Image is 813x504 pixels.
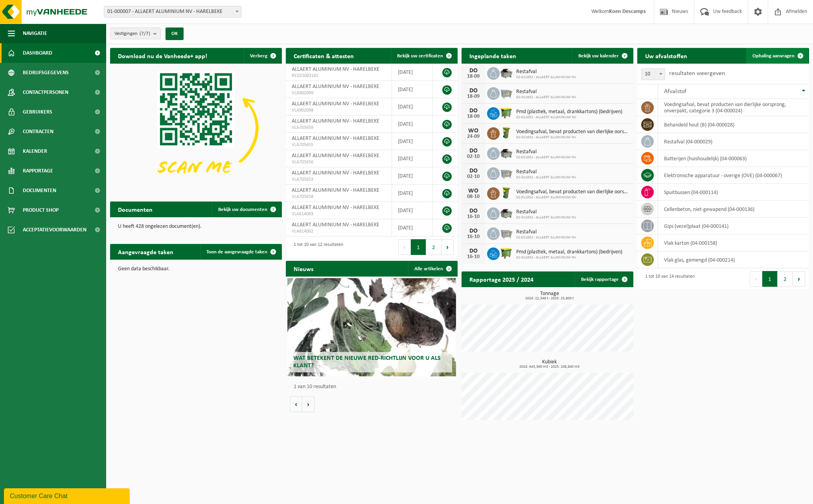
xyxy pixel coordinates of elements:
span: Restafval [516,149,576,155]
button: Vorige [290,396,302,412]
td: spuitbussen (04-000114) [658,184,809,201]
span: VLA705655 [292,142,386,148]
div: WO [465,188,481,194]
td: elektronische apparatuur - overige (OVE) (04-000067) [658,167,809,184]
span: 02-011652 - ALLAERT ALUMINIUM NV [516,135,629,140]
button: Vestigingen(7/7) [110,27,161,39]
h2: Rapportage 2025 / 2024 [462,271,541,287]
span: 02-011652 - ALLAERT ALUMINIUM NV [516,175,576,180]
span: 02-011652 - ALLAERT ALUMINIUM NV [516,95,576,100]
button: Verberg [244,48,281,64]
span: Navigatie [23,24,47,43]
span: ALLAERT ALUMINIUM NV - HARELBEKE [292,66,379,72]
img: WB-0060-HPE-GN-50 [500,126,513,139]
div: 02-10 [465,174,481,180]
div: DO [465,148,481,154]
img: WB-2500-GAL-GY-01 [500,86,513,99]
div: WO [465,128,481,134]
a: Alle artikelen [408,261,457,277]
span: ALLAERT ALUMINIUM NV - HARELBEKE [292,222,379,228]
span: Afvalstof [664,88,686,95]
td: [DATE] [392,202,433,219]
span: Bekijk uw certificaten [397,53,443,59]
span: Product Shop [23,200,59,220]
h3: Tonnage [465,291,633,301]
img: Download de VHEPlus App [110,64,282,192]
div: DO [465,228,481,234]
div: DO [465,168,481,174]
img: WB-2500-GAL-GY-01 [500,166,513,180]
td: [DATE] [392,81,433,98]
h2: Uw afvalstoffen [637,48,695,63]
img: WB-5000-GAL-GY-01 [500,66,513,79]
div: 1 tot 10 van 12 resultaten [290,238,343,256]
span: Rapportage [23,161,53,181]
label: resultaten weergeven [669,70,725,77]
span: 02-011652 - ALLAERT ALUMINIUM NV [516,195,629,200]
button: 1 [762,271,778,287]
img: WB-1100-HPE-GN-50 [500,246,513,260]
span: Dashboard [23,43,52,63]
a: Ophaling aanvragen [746,48,808,64]
button: Next [441,239,454,255]
span: 02-011652 - ALLAERT ALUMINIUM NV [516,235,576,240]
div: DO [465,68,481,74]
count: (7/7) [140,31,150,36]
button: Previous [398,239,411,255]
span: Wat betekent de nieuwe RED-richtlijn voor u als klant? [293,355,441,369]
td: [DATE] [392,150,433,167]
span: Vestigingen [114,28,150,40]
span: Kalender [23,141,47,161]
span: VLA705653 [292,176,386,183]
span: 01-000007 - ALLAERT ALUMINIUM NV - HARELBEKE [104,6,241,17]
span: Pmd (plastiek, metaal, drankkartons) (bedrijven) [516,109,622,115]
span: VLA705659 [292,125,386,131]
span: ALLAERT ALUMINIUM NV - HARELBEKE [292,84,379,90]
p: 1 van 10 resultaten [294,384,454,390]
span: Documenten [23,181,56,200]
p: U heeft 428 ongelezen document(en). [118,224,274,229]
span: VLA902099 [292,90,386,96]
span: VLA902098 [292,107,386,114]
div: 24-09 [465,134,481,139]
td: vlak glas, gemengd (04-000214) [658,251,809,268]
img: WB-0060-HPE-GN-50 [500,186,513,200]
button: 2 [778,271,793,287]
span: VLA705656 [292,159,386,165]
div: 16-10 [465,234,481,240]
td: cellenbeton, niet-gewapend (04-000136) [658,201,809,218]
span: Gebruikers [23,102,52,122]
span: 02-011652 - ALLAERT ALUMINIUM NV [516,215,576,220]
span: 10 [641,68,665,80]
div: 18-09 [465,94,481,99]
img: WB-2500-GAL-GY-01 [500,226,513,240]
span: VLA705658 [292,194,386,200]
img: WB-5000-GAL-GY-01 [500,206,513,220]
button: Previous [750,271,762,287]
td: batterijen (huishoudelijk) (04-000063) [658,150,809,167]
span: ALLAERT ALUMINIUM NV - HARELBEKE [292,170,379,176]
a: Bekijk rapportage [575,271,633,287]
td: [DATE] [392,219,433,236]
td: voedingsafval, bevat producten van dierlijke oorsprong, onverpakt, categorie 3 (04-000024) [658,99,809,116]
iframe: chat widget [4,487,131,504]
span: 2024: 443,360 m3 - 2025: 108,840 m3 [465,365,633,369]
div: 1 tot 10 van 14 resultaten [641,270,695,288]
a: Toon de aangevraagde taken [200,244,281,260]
h2: Aangevraagde taken [110,244,181,259]
span: VLA614063 [292,211,386,217]
div: 16-10 [465,214,481,220]
span: ALLAERT ALUMINIUM NV - HARELBEKE [292,205,379,211]
span: ALLAERT ALUMINIUM NV - HARELBEKE [292,136,379,141]
div: 18-09 [465,114,481,119]
div: 02-10 [465,154,481,159]
span: VLA614062 [292,228,386,235]
button: Volgende [302,396,315,412]
td: behandeld hout (B) (04-000028) [658,116,809,133]
td: vlak karton (04-000158) [658,235,809,251]
button: 2 [426,239,441,255]
div: 18-09 [465,74,481,79]
span: Pmd (plastiek, metaal, drankkartons) (bedrijven) [516,249,622,255]
div: 16-10 [465,254,481,260]
h2: Nieuws [286,261,321,276]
